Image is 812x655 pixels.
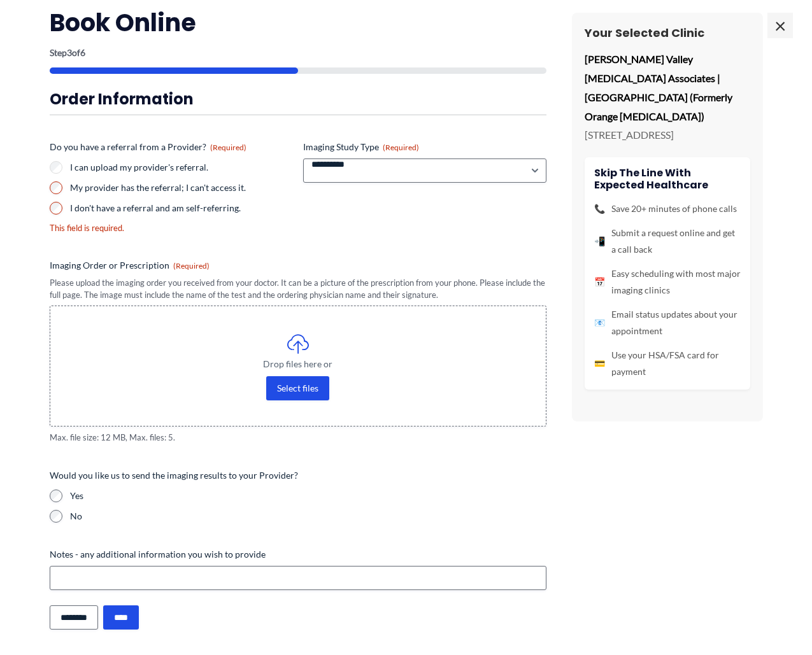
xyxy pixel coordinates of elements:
[70,489,546,502] label: Yes
[50,469,298,482] legend: Would you like us to send the imaging results to your Provider?
[594,306,741,339] li: Email status updates about your appointment
[210,143,246,152] span: (Required)
[594,201,741,217] li: Save 20+ minutes of phone calls
[594,233,605,250] span: 📲
[50,141,246,153] legend: Do you have a referral from a Provider?
[70,181,293,194] label: My provider has the referral; I can't access it.
[594,314,605,331] span: 📧
[585,125,750,144] p: [STREET_ADDRESS]
[594,225,741,258] li: Submit a request online and get a call back
[383,143,419,152] span: (Required)
[50,548,546,561] label: Notes - any additional information you wish to provide
[67,47,72,58] span: 3
[50,432,546,444] span: Max. file size: 12 MB, Max. files: 5.
[70,161,293,174] label: I can upload my provider's referral.
[594,274,605,290] span: 📅
[50,89,546,109] h3: Order Information
[76,360,520,369] span: Drop files here or
[594,347,741,380] li: Use your HSA/FSA card for payment
[594,201,605,217] span: 📞
[70,202,293,215] label: I don't have a referral and am self-referring.
[585,25,750,40] h3: Your Selected Clinic
[173,261,210,271] span: (Required)
[50,259,546,272] label: Imaging Order or Prescription
[50,7,546,38] h2: Book Online
[594,167,741,191] h4: Skip the line with Expected Healthcare
[594,355,605,372] span: 💳
[50,222,293,234] div: This field is required.
[266,376,329,400] button: select files, imaging order or prescription(required)
[594,265,741,299] li: Easy scheduling with most major imaging clinics
[767,13,793,38] span: ×
[585,50,750,125] p: [PERSON_NAME] Valley [MEDICAL_DATA] Associates | [GEOGRAPHIC_DATA] (Formerly Orange [MEDICAL_DATA])
[303,141,546,153] label: Imaging Study Type
[70,510,546,523] label: No
[80,47,85,58] span: 6
[50,48,546,57] p: Step of
[50,277,546,300] div: Please upload the imaging order you received from your doctor. It can be a picture of the prescri...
